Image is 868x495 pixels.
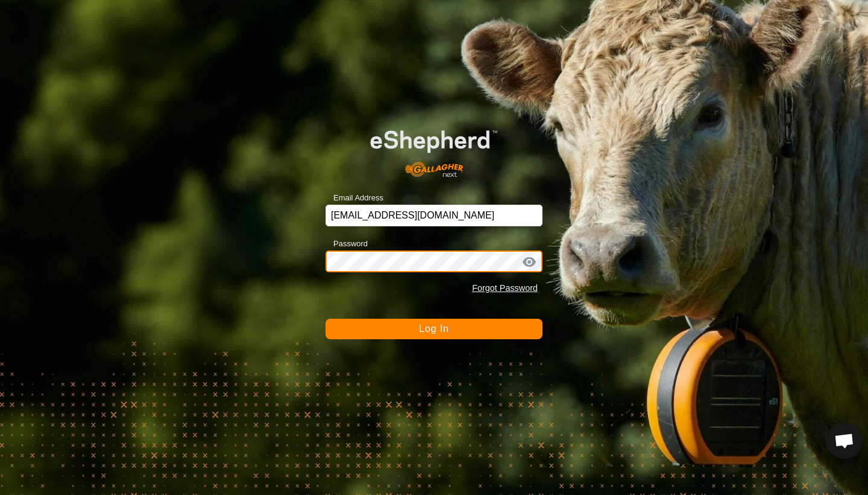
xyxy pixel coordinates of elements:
label: Email Address [325,192,383,204]
input: Email Address [325,205,542,226]
a: Forgot Password [472,283,538,293]
label: Password [325,238,368,250]
img: E-shepherd Logo [347,112,521,187]
div: Open chat [826,423,863,459]
span: Log In [419,324,448,334]
button: Log In [325,319,542,339]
